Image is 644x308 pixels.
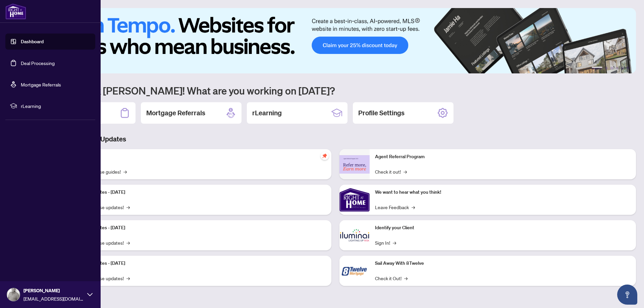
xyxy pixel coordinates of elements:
span: → [404,274,408,282]
p: We want to hear what you think! [375,189,631,196]
button: 1 [592,67,602,69]
a: Leave Feedback→ [375,203,415,211]
span: [PERSON_NAME] [23,287,84,294]
button: 2 [605,67,608,69]
a: Check it out!→ [375,168,407,175]
a: Check it Out!→ [375,274,408,282]
p: Platform Updates - [DATE] [70,224,326,232]
img: logo [5,3,26,19]
p: Self-Help [70,153,326,161]
h2: rLearning [252,108,282,118]
p: Platform Updates - [DATE] [70,189,326,196]
span: → [126,239,130,246]
p: Platform Updates - [DATE] [70,260,326,267]
span: pushpin [321,152,329,160]
span: → [404,168,407,175]
span: rLearning [21,102,91,110]
h2: Mortgage Referrals [146,108,205,118]
span: → [126,274,130,282]
button: 3 [610,67,613,69]
a: Deal Processing [21,60,55,66]
p: Identify your Client [375,224,631,232]
button: 5 [621,67,624,69]
p: Sail Away With 8Twelve [375,260,631,267]
button: 6 [627,67,629,69]
a: Sign In!→ [375,239,396,246]
span: → [126,203,130,211]
a: Dashboard [21,39,44,45]
img: Profile Icon [7,288,20,301]
a: Mortgage Referrals [21,81,61,87]
h2: Profile Settings [358,108,405,118]
img: We want to hear what you think! [339,185,370,215]
span: [EMAIL_ADDRESS][DOMAIN_NAME] [23,295,84,302]
span: → [412,203,415,211]
img: Agent Referral Program [339,155,370,174]
h3: Brokerage & Industry Updates [35,134,636,144]
h1: Welcome back [PERSON_NAME]! What are you working on [DATE]? [35,84,636,97]
span: → [393,239,396,246]
img: Identify your Client [339,220,370,250]
img: Sail Away With 8Twelve [339,256,370,286]
p: Agent Referral Program [375,153,631,161]
button: 4 [616,67,619,69]
button: Open asap [617,285,637,305]
span: → [123,168,127,175]
img: Slide 0 [35,8,636,73]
